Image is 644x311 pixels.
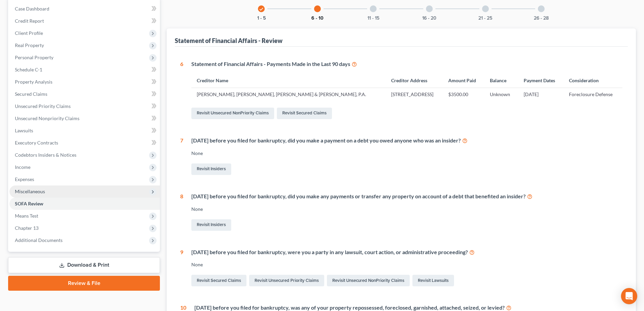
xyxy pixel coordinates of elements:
[180,193,183,232] div: 8
[15,128,33,133] span: Lawsuits
[327,275,410,286] a: Revisit Unsecured NonPriority Claims
[180,60,183,120] div: 6
[9,112,160,125] a: Unsecured Nonpriority Claims
[15,91,47,97] span: Secured Claims
[15,152,76,158] span: Codebtors Insiders & Notices
[15,54,53,60] span: Personal Property
[9,3,160,15] a: Case Dashboard
[484,88,518,101] td: Unknown
[191,206,622,213] div: None
[191,193,622,200] div: [DATE] before you filed for bankruptcy, did you make any payments or transfer any property on acc...
[191,248,622,256] div: [DATE] before you filed for bankruptcy, were you a party in any lawsuit, court action, or adminis...
[191,88,386,101] td: [PERSON_NAME], [PERSON_NAME], [PERSON_NAME] & [PERSON_NAME], P.A.
[191,219,231,231] a: Revisit Insiders
[180,248,183,288] div: 9
[8,276,160,291] a: Review & File
[443,88,484,101] td: $3500.00
[15,67,42,72] span: Schedule C-1
[367,16,379,21] button: 11 - 15
[478,16,492,21] button: 21 - 25
[386,88,443,101] td: [STREET_ADDRESS]
[564,73,622,88] th: Consideration
[484,73,518,88] th: Balance
[15,213,38,219] span: Means Test
[15,237,63,243] span: Additional Documents
[259,7,264,12] i: check
[386,73,443,88] th: Creditor Address
[191,60,622,68] div: Statement of Financial Affairs - Payments Made in the Last 90 days
[15,201,43,206] span: SOFA Review
[15,42,44,48] span: Real Property
[191,275,246,286] a: Revisit Secured Claims
[518,88,564,101] td: [DATE]
[9,100,160,112] a: Unsecured Priority Claims
[257,16,266,21] button: 1 - 5
[9,125,160,137] a: Lawsuits
[443,73,484,88] th: Amount Paid
[249,275,324,286] a: Revisit Unsecured Priority Claims
[191,150,622,157] div: None
[422,16,436,21] button: 16 - 20
[175,37,283,45] div: Statement of Financial Affairs - Review
[564,88,622,101] td: Foreclosure Defense
[191,137,622,145] div: [DATE] before you filed for bankruptcy, did you make a payment on a debt you owed anyone who was ...
[9,76,160,88] a: Property Analysis
[15,176,34,182] span: Expenses
[15,115,79,121] span: Unsecured Nonpriority Claims
[518,73,564,88] th: Payment Dates
[191,73,386,88] th: Creditor Name
[15,18,44,24] span: Credit Report
[277,108,332,119] a: Revisit Secured Claims
[534,16,549,21] button: 26 - 28
[9,88,160,100] a: Secured Claims
[9,137,160,149] a: Executory Contracts
[15,188,45,194] span: Miscellaneous
[191,108,274,119] a: Revisit Unsecured NonPriority Claims
[8,257,160,273] a: Download & Print
[412,275,454,286] a: Revisit Lawsuits
[191,163,231,175] a: Revisit Insiders
[15,225,39,231] span: Chapter 13
[15,6,49,12] span: Case Dashboard
[15,103,71,109] span: Unsecured Priority Claims
[191,261,622,268] div: None
[15,79,52,85] span: Property Analysis
[311,16,324,21] button: 6 - 10
[9,198,160,210] a: SOFA Review
[9,64,160,76] a: Schedule C-1
[15,164,30,170] span: Income
[15,140,58,146] span: Executory Contracts
[180,137,183,176] div: 7
[15,30,43,36] span: Client Profile
[9,15,160,27] a: Credit Report
[621,288,637,304] div: Open Intercom Messenger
